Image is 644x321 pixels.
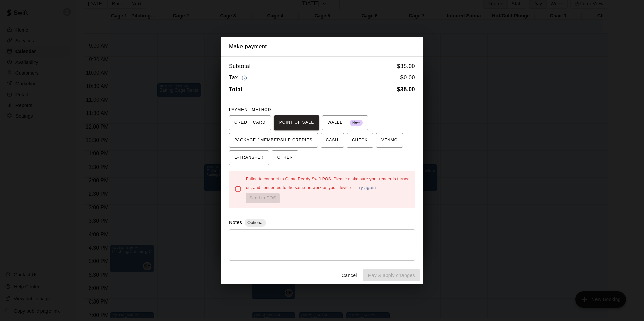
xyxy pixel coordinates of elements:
[355,183,378,193] button: Try again
[397,86,415,92] b: $ 35.00
[229,73,249,82] h6: Tax
[326,135,339,146] span: CASH
[234,117,266,128] span: CREDIT CARD
[397,62,415,71] h6: $ 35.00
[327,117,363,128] span: WALLET
[229,62,251,71] h6: Subtotal
[229,107,271,112] span: PAYMENT METHOD
[352,135,368,146] span: CHECK
[229,220,242,225] label: Notes
[322,115,368,130] button: WALLET New
[272,150,298,165] button: OTHER
[229,115,271,130] button: CREDIT CARD
[350,118,363,128] span: New
[274,115,319,130] button: POINT OF SALE
[400,73,415,82] h6: $ 0.00
[279,117,314,128] span: POINT OF SALE
[347,133,373,148] button: CHECK
[234,135,313,146] span: PACKAGE / MEMBERSHIP CREDITS
[245,220,266,225] span: Optional
[229,133,318,148] button: PACKAGE / MEMBERSHIP CREDITS
[277,152,293,163] span: OTHER
[229,150,269,165] button: E-TRANSFER
[339,269,360,282] button: Cancel
[221,37,423,57] h2: Make payment
[246,177,410,190] span: Failed to connect to Game Ready Swift POS. Please make sure your reader is turned on, and connect...
[376,133,403,148] button: VENMO
[229,86,243,92] b: Total
[234,152,264,163] span: E-TRANSFER
[321,133,344,148] button: CASH
[381,135,398,146] span: VENMO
